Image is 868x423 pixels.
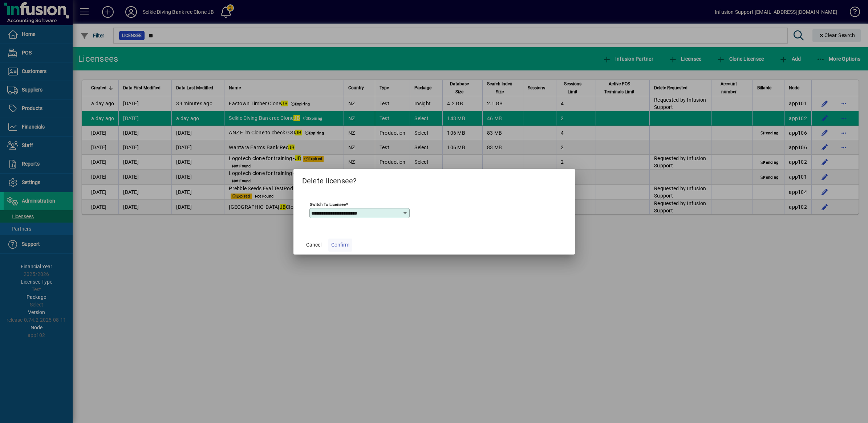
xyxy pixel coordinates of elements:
[293,169,575,190] h2: Delete licensee?
[306,241,321,249] span: Cancel
[331,241,349,249] span: Confirm
[302,239,325,252] button: Cancel
[328,239,352,252] button: Confirm
[310,202,346,207] mat-label: Switch to licensee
